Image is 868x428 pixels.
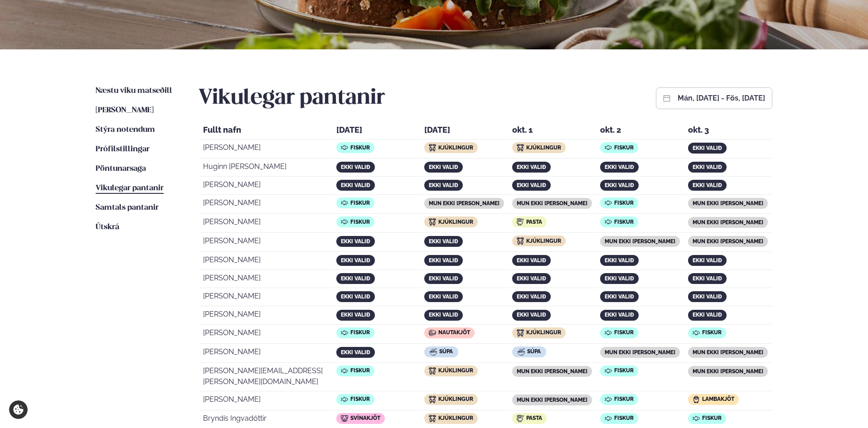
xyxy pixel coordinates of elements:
[96,223,119,231] span: Útskrá
[96,222,119,233] a: Útskrá
[199,234,332,252] td: [PERSON_NAME]
[350,415,380,421] span: Svínakjöt
[438,396,473,402] span: Kjúklingur
[614,396,634,402] span: Fiskur
[96,144,150,155] a: Prófílstillingar
[96,164,146,174] a: Pöntunarsaga
[517,200,587,207] span: mun ekki [PERSON_NAME]
[9,400,28,419] a: Cookie settings
[614,200,634,206] span: Fiskur
[429,312,458,318] span: ekki valið
[693,275,722,282] span: ekki valið
[693,182,722,188] span: ekki valið
[526,415,542,421] span: Pasta
[199,392,332,410] td: [PERSON_NAME]
[96,105,154,116] a: [PERSON_NAME]
[605,144,612,151] img: icon img
[429,415,436,422] img: icon img
[517,275,546,282] span: ekki valið
[439,348,453,355] span: Súpa
[526,219,542,225] span: Pasta
[614,367,634,374] span: Fiskur
[341,293,370,300] span: ekki valið
[199,364,332,391] td: [PERSON_NAME][EMAIL_ADDRESS][PERSON_NAME][DOMAIN_NAME]
[693,200,763,207] span: mun ekki [PERSON_NAME]
[96,165,146,173] span: Pöntunarsaga
[605,312,634,318] span: ekki valið
[429,182,458,188] span: ekki valið
[605,415,612,422] img: icon img
[526,238,561,244] span: Kjúklingur
[517,182,546,188] span: ekki valið
[199,196,332,214] td: [PERSON_NAME]
[605,218,612,226] img: icon img
[199,123,332,139] th: Fullt nafn
[509,123,596,139] th: okt. 1
[429,164,458,170] span: ekki valið
[199,86,385,111] h2: Vikulegar pantanir
[341,199,348,207] img: icon img
[605,367,612,375] img: icon img
[96,87,172,95] span: Næstu viku matseðill
[693,257,722,264] span: ekki valið
[517,397,587,403] span: mun ekki [PERSON_NAME]
[438,329,470,336] span: Nautakjöt
[350,219,370,225] span: Fiskur
[517,218,524,226] img: icon img
[199,140,332,159] td: [PERSON_NAME]
[693,349,763,356] span: mun ekki [PERSON_NAME]
[429,396,436,403] img: icon img
[429,293,458,300] span: ekki valið
[605,349,675,356] span: mun ekki [PERSON_NAME]
[96,184,164,192] span: Vikulegar pantanir
[341,144,348,151] img: icon img
[429,329,436,337] img: icon img
[693,368,763,375] span: mun ekki [PERSON_NAME]
[199,215,332,233] td: [PERSON_NAME]
[517,257,546,264] span: ekki valið
[430,348,437,356] img: icon img
[614,329,634,336] span: Fiskur
[527,348,541,355] span: Súpa
[341,396,348,403] img: icon img
[684,123,771,139] th: okt. 3
[605,275,634,282] span: ekki valið
[693,145,722,151] span: ekki valið
[199,271,332,288] td: [PERSON_NAME]
[199,345,332,363] td: [PERSON_NAME]
[96,183,164,194] a: Vikulegar pantanir
[350,200,370,206] span: Fiskur
[350,396,370,402] span: Fiskur
[438,144,473,151] span: Kjúklingur
[429,144,436,151] img: icon img
[526,329,561,336] span: Kjúklingur
[517,329,524,337] img: icon img
[693,415,700,422] img: icon img
[605,238,675,245] span: mun ekki [PERSON_NAME]
[341,238,370,245] span: ekki valið
[438,415,473,421] span: Kjúklingur
[333,123,420,139] th: [DATE]
[693,329,700,337] img: icon img
[678,95,765,102] button: mán, [DATE] - fös, [DATE]
[199,289,332,306] td: [PERSON_NAME]
[429,275,458,282] span: ekki valið
[517,237,524,245] img: icon img
[429,238,458,245] span: ekki valið
[199,307,332,324] td: [PERSON_NAME]
[96,106,154,114] span: [PERSON_NAME]
[429,367,436,375] img: icon img
[526,144,561,151] span: Kjúklingur
[605,257,634,264] span: ekki valið
[341,312,370,318] span: ekki valið
[693,312,722,318] span: ekki valið
[341,415,348,422] img: icon img
[702,415,722,421] span: Fiskur
[96,86,172,96] a: Næstu viku matseðill
[702,329,722,336] span: Fiskur
[341,275,370,282] span: ekki valið
[96,202,159,213] a: Samtals pantanir
[350,367,370,374] span: Fiskur
[605,329,612,337] img: icon img
[199,159,332,177] td: Huginn [PERSON_NAME]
